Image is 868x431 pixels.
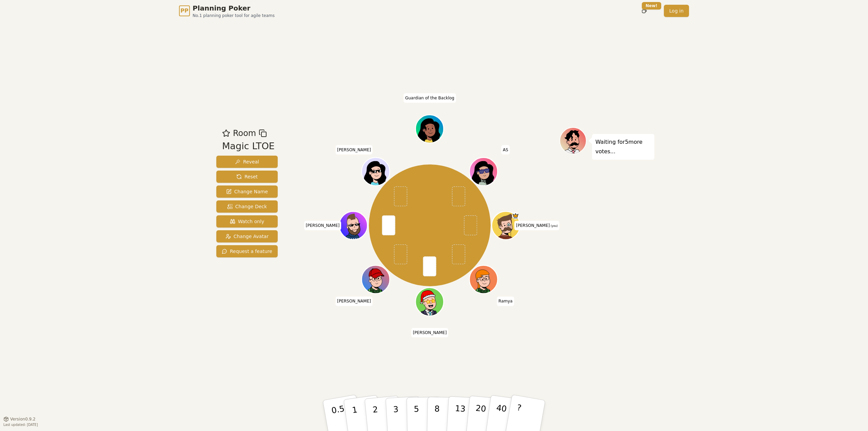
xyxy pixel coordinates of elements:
button: Change Deck [216,200,278,213]
span: Change Deck [227,203,267,210]
span: Click to change your name [335,145,373,155]
button: Change Name [216,185,278,198]
button: Request a feature [216,245,278,257]
span: Version 0.9.2 [10,416,36,422]
span: (you) [550,224,558,228]
button: New! [638,5,650,17]
button: Reveal [216,156,278,168]
span: Click to change your name [403,93,456,103]
div: New! [642,2,661,9]
span: Request a feature [222,248,272,255]
button: Version0.9.2 [3,416,36,422]
span: Click to change your name [335,296,373,306]
span: Click to change your name [304,221,341,230]
span: Last updated: [DATE] [3,423,38,427]
a: PPPlanning PokerNo.1 planning poker tool for agile teams [179,3,275,18]
button: Click to change your avatar [493,212,519,239]
span: Watch only [230,218,264,225]
span: No.1 planning poker tool for agile teams [193,13,275,18]
span: Click to change your name [501,145,510,155]
span: Room [233,127,256,139]
div: Magic LTOE [222,139,275,153]
span: Click to change your name [411,328,449,337]
span: PP [180,7,188,15]
span: Change Avatar [225,233,269,240]
button: Reset [216,171,278,183]
span: Click to change your name [497,296,514,306]
span: Change Name [226,188,268,195]
span: Jake is the host [512,212,519,219]
span: Planning Poker [193,3,275,13]
a: Log in [664,5,689,17]
p: Waiting for 5 more votes... [595,137,651,156]
button: Watch only [216,215,278,228]
span: Reset [236,173,258,180]
span: Click to change your name [514,221,559,230]
span: Reveal [235,158,259,165]
button: Add as favourite [222,127,230,139]
button: Change Avatar [216,230,278,242]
